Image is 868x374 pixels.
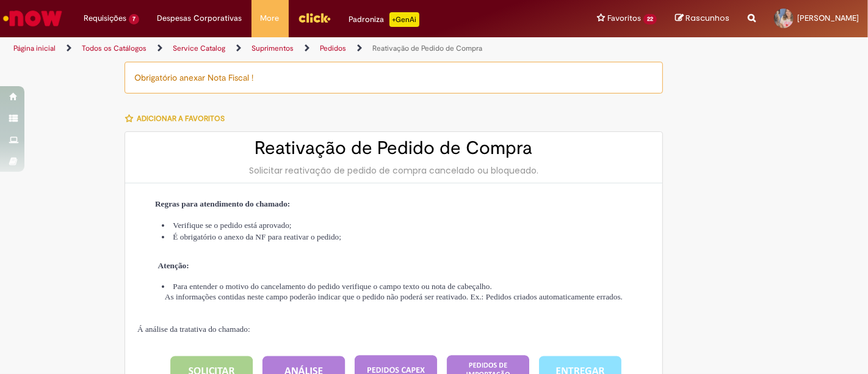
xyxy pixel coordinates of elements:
[129,14,139,24] span: 7
[607,12,641,24] span: Favoritos
[298,9,331,27] img: click_logo_yellow_360x200.png
[675,13,729,24] a: Rascunhos
[137,312,250,321] span: Á análise da tratativa do chamado:
[162,224,650,235] li: É obrigatório o anexo da NF para reativar o pedido;
[251,43,294,53] a: Suprimentos
[173,43,225,53] a: Service Catalog
[137,114,225,123] span: Adicionar a Favoritos
[82,43,146,53] a: Todos os Catálogos
[157,12,242,24] span: Despesas Corporativas
[162,268,650,280] li: Para entender o motivo do cancelamento do pedido verifique o campo texto ou nota de cabeçalho.
[9,37,570,60] ul: Trilhas de página
[125,62,663,94] div: Obrigatório anexar Nota Fiscal !
[643,14,657,24] span: 22
[165,280,623,289] span: As informações contidas neste campo poderão indicar que o pedido não poderá ser reativado. Ex.: P...
[797,13,859,23] span: [PERSON_NAME]
[389,12,419,27] p: +GenAi
[258,251,289,260] strong: Atenção:
[320,43,346,53] a: Pedidos
[125,106,231,131] button: Adicionar a Favoritos
[84,12,126,24] span: Requisições
[137,252,255,262] img: Aviso com preenchimento sólido
[324,196,458,205] strong: Regras para atendimento do chamado:
[372,43,482,53] a: Reativação de Pedido de Compra
[137,138,650,158] h2: Reativação de Pedido de Compra
[261,12,280,24] span: More
[349,12,419,27] div: Padroniza
[13,43,56,53] a: Página inicial
[137,164,650,177] div: Solicitar reativação de pedido de compra cancelado ou bloqueado.
[162,212,650,224] li: Verifique se o pedido está aprovado;
[137,196,324,205] img: Área de Transferência com preenchimento sólido
[685,12,729,24] span: Rascunhos
[1,6,64,31] img: ServiceNow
